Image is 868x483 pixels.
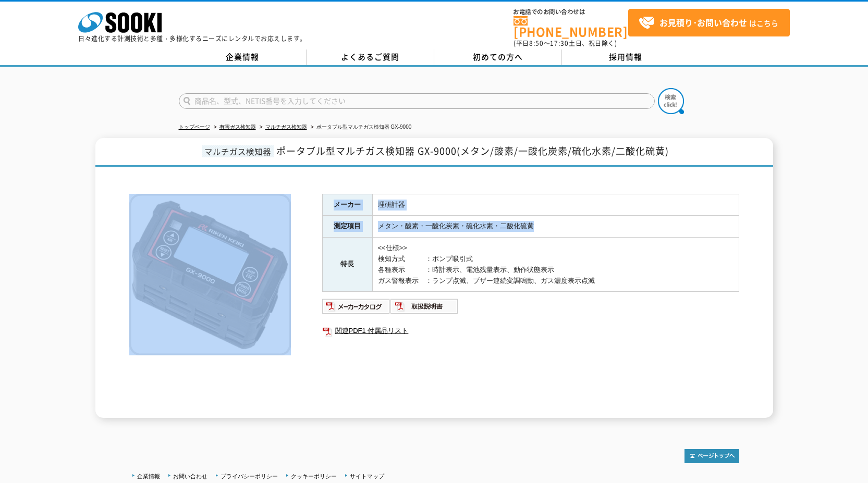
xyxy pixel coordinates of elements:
a: よくあるご質問 [307,49,434,65]
span: 初めての方へ [473,51,523,63]
input: 商品名、型式、NETIS番号を入力してください [179,93,655,109]
li: ポータブル型マルチガス検知器 GX-9000 [309,122,412,133]
img: トップページへ [684,449,739,463]
a: 企業情報 [179,49,307,65]
a: 初めての方へ [434,49,562,65]
span: 8:50 [529,39,544,48]
span: ポータブル型マルチガス検知器 GX-9000(メタン/酸素/一酸化炭素/硫化水素/二酸化硫黄) [276,144,669,158]
span: マルチガス検知器 [202,145,274,157]
a: 関連PDF1 付属品リスト [322,324,739,338]
img: btn_search.png [658,88,684,114]
td: メタン・酸素・一酸化炭素・硫化水素・二酸化硫黄 [372,216,739,238]
a: サイトマップ [350,473,384,479]
img: 取扱説明書 [390,298,459,315]
a: トップページ [179,124,210,130]
a: お見積り･お問い合わせはこちら [628,9,790,36]
a: プライバシーポリシー [221,473,278,479]
img: ポータブル型マルチガス検知器 GX-9000 [129,194,291,355]
a: 採用情報 [562,49,690,65]
a: [PHONE_NUMBER] [514,16,628,38]
strong: お見積り･お問い合わせ [659,16,747,29]
td: 理研計器 [372,194,739,216]
a: 取扱説明書 [390,305,459,313]
th: メーカー [322,194,372,216]
a: お問い合わせ [173,473,207,479]
a: マルチガス検知器 [265,124,307,130]
th: 測定項目 [322,216,372,238]
span: お電話でのお問い合わせは [514,9,628,15]
p: 日々進化する計測技術と多種・多様化するニーズにレンタルでお応えします。 [78,35,307,42]
a: 有害ガス検知器 [219,124,256,130]
a: メーカーカタログ [322,305,390,313]
a: クッキーポリシー [291,473,337,479]
span: はこちら [639,15,778,31]
span: (平日 ～ 土日、祝日除く) [514,39,617,48]
img: メーカーカタログ [322,298,390,315]
a: 企業情報 [137,473,160,479]
td: <<仕様>> 検知方式 ：ポンプ吸引式 各種表示 ：時計表示、電池残量表示、動作状態表示 ガス警報表示 ：ランプ点滅、ブザー連続変調鳴動、ガス濃度表示点滅 [372,238,739,292]
span: 17:30 [550,39,569,48]
th: 特長 [322,238,372,292]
